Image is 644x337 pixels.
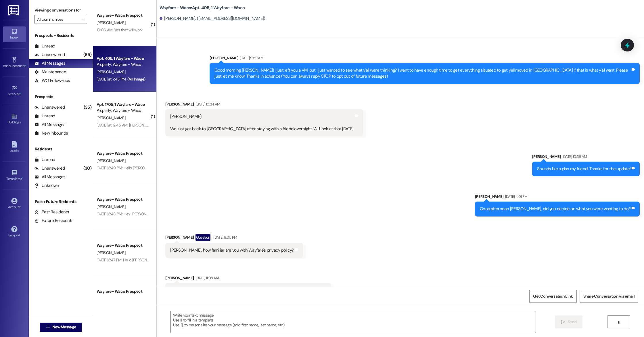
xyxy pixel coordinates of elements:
[34,209,69,215] div: Past Residents
[210,55,640,63] div: [PERSON_NAME]
[583,293,635,299] span: Share Conversation via email
[34,165,65,171] div: Unanswered
[170,247,294,253] div: [PERSON_NAME], how familiar are you with Wayfare's privacy policy?
[97,250,125,255] span: [PERSON_NAME]
[170,114,354,132] div: [PERSON_NAME]! We just got back to [GEOGRAPHIC_DATA] after staying with a friend overnight. Will ...
[475,194,640,202] div: [PERSON_NAME]
[238,55,263,61] div: [DATE] 9:59 AM
[34,78,70,84] div: WO Follow-ups
[34,130,68,136] div: New Inbounds
[212,234,237,240] div: [DATE] 8:05 PM
[34,183,59,189] div: Unknown
[29,32,93,39] div: Prospects + Residents
[97,20,125,25] span: [PERSON_NAME]
[97,211,405,217] div: [DATE] 3:48 PM: Hey [PERSON_NAME], this is just a friendly reminder to please sign the lease agre...
[97,196,150,202] div: Wayfare - Waco Prospect
[81,17,84,22] i: 
[537,166,630,172] div: Sounds like a plan my friend! Thanks for the update!
[3,224,26,240] a: Support
[34,60,65,66] div: All Messages
[97,158,125,163] span: [PERSON_NAME]
[8,5,20,16] img: ResiDesk Logo
[529,290,576,303] button: Get Conversation Link
[34,52,65,58] div: Unanswered
[3,83,26,99] a: Site Visit •
[29,199,93,205] div: Past + Future Residents
[561,154,587,160] div: [DATE] 10:36 AM
[97,296,125,301] span: [PERSON_NAME]
[34,43,55,49] div: Unread
[34,218,73,224] div: Future Residents
[46,325,50,330] i: 
[29,146,93,152] div: Residents
[533,293,573,299] span: Get Conversation Link
[616,320,621,324] i: 
[3,168,26,183] a: Templates •
[97,76,145,82] div: [DATE] at 7:43 PM: (An Image)
[160,5,245,11] b: Wayfare - Waco: Apt. 405, 1 Wayfare - Waco
[568,319,576,325] span: Send
[160,16,265,22] div: [PERSON_NAME]. ([EMAIL_ADDRESS][DOMAIN_NAME])
[97,204,125,209] span: [PERSON_NAME]
[165,234,303,243] div: [PERSON_NAME]
[3,139,26,155] a: Leads
[561,320,565,324] i: 
[97,12,150,18] div: Wayfare - Waco Prospect
[97,27,142,32] div: 10:06 AM: Yes that will work
[480,206,630,212] div: Good afternoon [PERSON_NAME], did you decide on what you were wanting to do?
[26,63,26,67] span: •
[165,101,363,109] div: [PERSON_NAME]
[40,323,82,332] button: New Message
[97,122,332,128] div: [DATE] at 12:45 AM: [PERSON_NAME]!! I just got a notice of lease termination?? I thought you said...
[97,242,150,248] div: Wayfare - Waco Prospect
[34,122,65,128] div: All Messages
[194,101,220,107] div: [DATE] 10:34 AM
[29,94,93,100] div: Prospects
[97,150,150,156] div: Wayfare - Waco Prospect
[97,257,427,263] div: [DATE] 3:47 PM: Hello [PERSON_NAME], I just sent your lease agreement over to be E-signed. Please...
[21,91,22,95] span: •
[97,108,150,114] div: Property: Wayfare - Waco
[82,103,93,112] div: (35)
[97,55,150,62] div: Apt. 405, 1 Wayfare - Waco
[194,275,219,281] div: [DATE] 11:08 AM
[195,234,211,241] div: Question
[97,288,150,294] div: Wayfare - Waco Prospect
[37,15,78,24] input: All communities
[82,50,93,59] div: (65)
[97,115,125,120] span: [PERSON_NAME]
[34,69,66,75] div: Maintenance
[52,324,76,330] span: New Message
[214,67,630,80] div: Good morning [PERSON_NAME]! I just left you a VM, but I just wanted to see what y'all were thinki...
[97,165,407,171] div: [DATE] 3:49 PM: Hello [PERSON_NAME], this is just a friendly reminder to please sign the lease ag...
[34,157,55,163] div: Unread
[34,6,87,15] label: Viewing conversations for
[555,315,583,328] button: Send
[532,154,640,162] div: [PERSON_NAME]
[3,111,26,127] a: Buildings
[34,113,55,119] div: Unread
[34,174,65,180] div: All Messages
[165,275,331,283] div: [PERSON_NAME]
[97,62,150,68] div: Property: Wayfare - Waco
[97,102,150,108] div: Apt. 1705, 1 Wayfare - Waco
[580,290,638,303] button: Share Conversation via email
[82,164,93,173] div: (30)
[3,196,26,212] a: Account
[22,176,23,180] span: •
[34,104,65,110] div: Unanswered
[504,194,528,200] div: [DATE] 4:01 PM
[3,26,26,42] a: Inbox
[97,69,125,74] span: [PERSON_NAME]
